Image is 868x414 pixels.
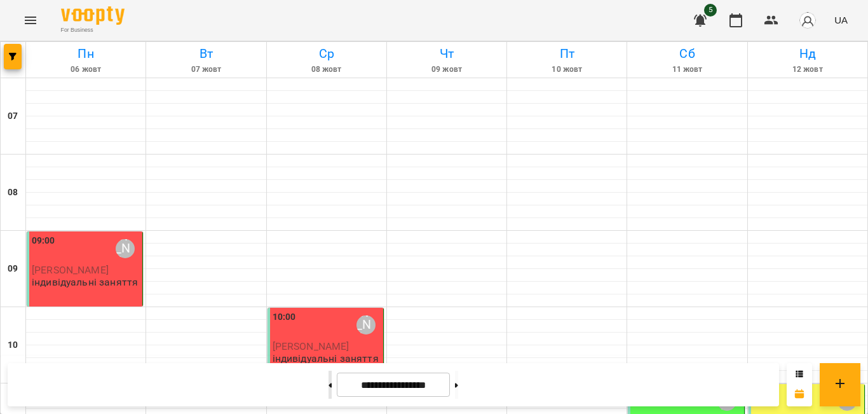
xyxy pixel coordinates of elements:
[8,338,18,352] h6: 10
[704,4,717,17] span: 5
[750,44,865,64] h6: Нд
[389,44,505,64] h6: Чт
[834,13,848,27] span: UA
[61,26,125,34] span: For Business
[273,353,379,364] p: індивідуальні заняття
[116,239,135,258] div: Тарасюк Олена Валеріївна
[273,340,349,352] span: [PERSON_NAME]
[799,11,817,29] img: avatar_s.png
[356,315,376,335] div: Тарасюк Олена Валеріївна
[8,109,18,123] h6: 07
[15,5,46,36] button: Menu
[509,64,625,76] h6: 10 жовт
[28,44,144,64] h6: Пн
[750,64,865,76] h6: 12 жовт
[509,44,625,64] h6: Пт
[61,6,125,25] img: Voopty Logo
[32,234,55,248] label: 09:00
[32,264,109,276] span: [PERSON_NAME]
[28,64,144,76] h6: 06 жовт
[269,44,384,64] h6: Ср
[629,44,745,64] h6: Сб
[32,277,138,287] p: індивідуальні заняття
[8,262,18,276] h6: 09
[148,64,264,76] h6: 07 жовт
[829,8,853,32] button: UA
[389,64,505,76] h6: 09 жовт
[8,186,18,200] h6: 08
[269,64,384,76] h6: 08 жовт
[629,64,745,76] h6: 11 жовт
[273,310,296,324] label: 10:00
[148,44,264,64] h6: Вт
